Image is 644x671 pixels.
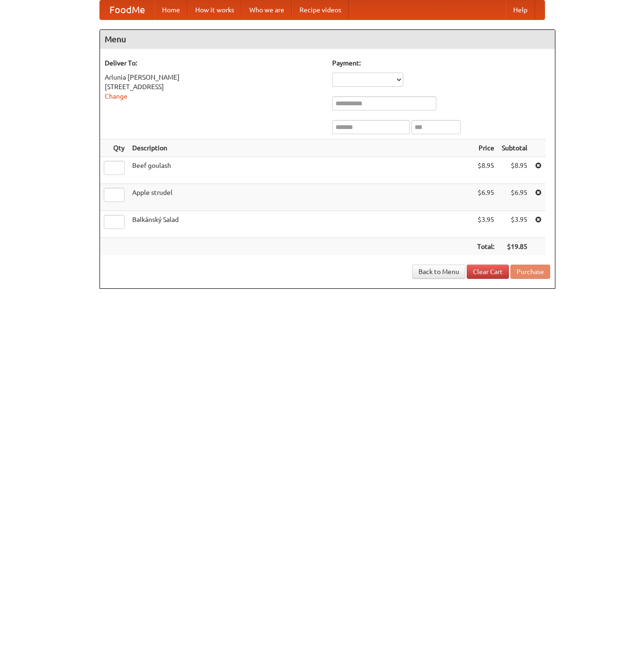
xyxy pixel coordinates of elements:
[473,157,498,184] td: $8.95
[473,184,498,211] td: $6.95
[128,139,473,157] th: Description
[498,211,531,238] td: $3.95
[498,184,531,211] td: $6.95
[473,139,498,157] th: Price
[498,157,531,184] td: $8.95
[510,265,550,279] button: Purchase
[154,0,188,19] a: Home
[128,157,473,184] td: Beef goulash
[105,92,127,100] a: Change
[100,0,154,19] a: FoodMe
[100,139,128,157] th: Qty
[188,0,242,19] a: How it works
[506,0,535,19] a: Help
[105,58,323,68] h5: Deliver To:
[473,238,498,256] th: Total:
[292,0,349,19] a: Recipe videos
[100,30,555,49] h4: Menu
[242,0,292,19] a: Who we are
[467,265,509,279] a: Clear Cart
[332,58,550,68] h5: Payment:
[473,211,498,238] td: $3.95
[128,211,473,238] td: Balkánský Salad
[498,238,531,256] th: $19.85
[128,184,473,211] td: Apple strudel
[412,265,465,279] a: Back to Menu
[105,73,323,82] div: Arlunia [PERSON_NAME]
[498,139,531,157] th: Subtotal
[105,82,323,92] div: [STREET_ADDRESS]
